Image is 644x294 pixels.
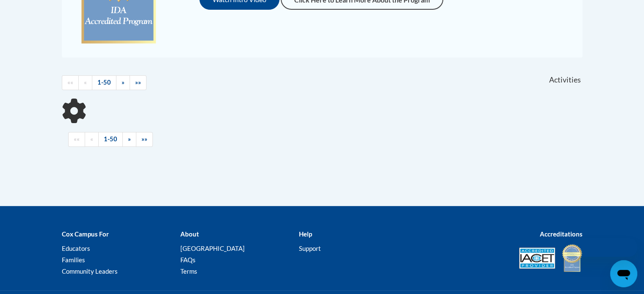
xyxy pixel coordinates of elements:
[610,260,637,287] iframe: Button to launch messaging window
[299,245,321,252] a: Support
[98,132,123,147] a: 1-50
[135,79,141,86] span: »»
[549,75,581,85] span: Activities
[122,132,136,147] a: Next
[180,267,197,275] a: Terms
[519,247,555,269] img: Accredited IACET® Provider
[141,135,147,143] span: »»
[85,132,99,147] a: Previous
[62,245,90,252] a: Educators
[67,79,73,86] span: ««
[128,135,131,143] span: »
[180,245,244,252] a: [GEOGRAPHIC_DATA]
[62,230,109,238] b: Cox Campus For
[62,75,79,90] a: Begining
[561,243,583,273] img: IDA® Accredited
[130,75,146,90] a: End
[62,267,118,275] a: Community Leaders
[540,230,583,238] b: Accreditations
[74,135,80,143] span: ««
[68,132,85,147] a: Begining
[92,75,116,90] a: 1-50
[571,238,637,257] iframe: Message from company
[90,135,93,143] span: «
[299,230,312,238] b: Help
[78,75,92,90] a: Previous
[136,132,153,147] a: End
[180,256,195,264] a: FAQs
[116,75,130,90] a: Next
[62,256,85,264] a: Families
[180,230,199,238] b: About
[84,79,87,86] span: «
[122,79,124,86] span: »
